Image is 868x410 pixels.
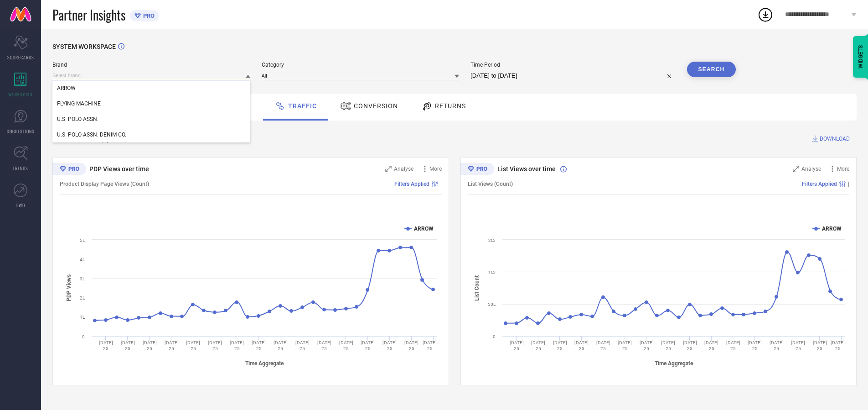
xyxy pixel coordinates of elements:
[339,340,353,351] text: [DATE] 25
[414,226,434,232] text: ARROW
[252,340,266,351] text: [DATE] 25
[52,111,250,127] div: U.S. POLO ASSN.
[440,181,442,187] span: |
[57,116,98,122] span: U.S. POLO ASSN.
[770,340,784,351] text: [DATE] 25
[793,166,799,172] svg: Zoom
[317,340,331,351] text: [DATE] 25
[141,12,155,19] span: PRO
[262,62,460,68] span: Category
[748,340,762,351] text: [DATE] 25
[16,202,25,209] span: FWD
[801,166,821,172] span: Analyse
[531,340,545,351] text: [DATE] 25
[57,131,126,138] span: U.S. POLO ASSN. DENIM CO.
[80,257,85,262] text: 4L
[230,340,244,351] text: [DATE] 25
[488,238,496,243] text: 2Cr
[52,43,116,50] span: SYSTEM WORKSPACE
[429,166,442,172] span: More
[470,62,676,68] span: Time Period
[704,340,718,351] text: [DATE] 25
[245,360,284,367] tspan: Time Aggregate
[655,360,693,367] tspan: Time Aggregate
[80,315,85,320] text: 1L
[791,340,805,351] text: [DATE] 25
[687,62,736,77] button: Search
[52,96,250,111] div: FLYING MACHINE
[295,340,310,351] text: [DATE] 25
[7,54,34,61] span: SCORECARDS
[831,340,845,351] text: [DATE] 25
[57,100,101,107] span: FLYING MACHINE
[404,340,418,351] text: [DATE] 25
[661,340,675,351] text: [DATE] 25
[460,163,494,177] div: Premium
[618,340,632,351] text: [DATE] 25
[80,295,85,300] text: 2L
[470,70,676,81] input: Select time period
[52,163,86,177] div: Premium
[66,274,72,301] tspan: PDP Views
[80,276,85,281] text: 3L
[143,340,157,351] text: [DATE] 25
[394,166,413,172] span: Analyse
[165,340,179,351] text: [DATE] 25
[435,102,466,110] span: Returns
[57,85,76,91] span: ARROW
[553,340,567,351] text: [DATE] 25
[820,134,850,143] span: DOWNLOAD
[423,340,437,351] text: [DATE] 25
[848,181,849,187] span: |
[99,340,113,351] text: [DATE] 25
[274,340,288,351] text: [DATE] 25
[726,340,740,351] text: [DATE] 25
[354,102,398,110] span: Conversion
[640,340,654,351] text: [DATE] 25
[82,334,85,339] text: 0
[757,6,774,23] div: Open download list
[493,334,496,339] text: 0
[837,166,849,172] span: More
[80,238,85,243] text: 5L
[488,302,496,307] text: 50L
[52,80,250,96] div: ARROW
[497,165,556,173] span: List Views over time
[121,340,135,351] text: [DATE] 25
[510,340,524,351] text: [DATE] 25
[52,71,250,80] input: Select brand
[8,91,33,98] span: WORKSPACE
[574,340,589,351] text: [DATE] 25
[52,5,125,24] span: Partner Insights
[361,340,375,351] text: [DATE] 25
[89,165,149,173] span: PDP Views over time
[288,102,317,110] span: Traffic
[186,340,200,351] text: [DATE] 25
[13,165,28,172] span: TRENDS
[474,275,480,301] tspan: List Count
[394,181,429,187] span: Filters Applied
[802,181,837,187] span: Filters Applied
[683,340,697,351] text: [DATE] 25
[7,128,35,135] span: SUGGESTIONS
[488,270,496,275] text: 1Cr
[468,181,513,187] span: List Views (Count)
[813,340,827,351] text: [DATE] 25
[382,340,397,351] text: [DATE] 25
[52,62,250,68] span: Brand
[60,181,149,187] span: Product Display Page Views (Count)
[208,340,222,351] text: [DATE] 25
[52,127,250,142] div: U.S. POLO ASSN. DENIM CO.
[822,226,842,232] text: ARROW
[596,340,610,351] text: [DATE] 25
[385,166,392,172] svg: Zoom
